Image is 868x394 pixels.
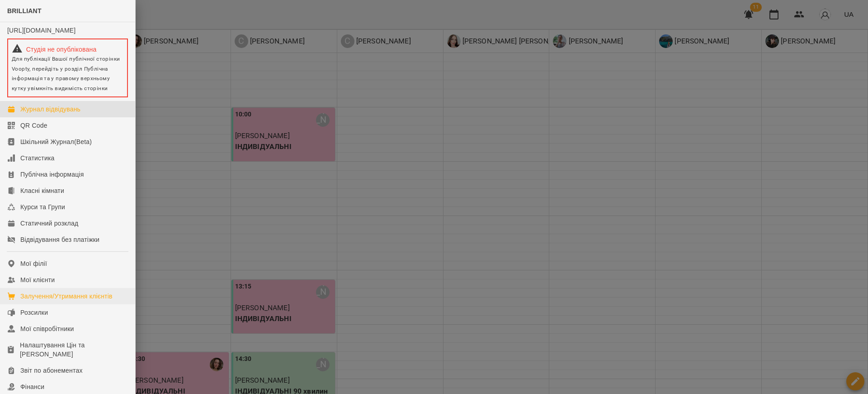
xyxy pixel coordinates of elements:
[20,308,48,317] div: Розсилки
[20,324,74,333] div: Мої співробітники
[20,219,78,228] div: Статичний розклад
[20,366,83,375] div: Звіт по абонементах
[12,56,120,91] span: Для публікації Вашої публічної сторінки Voopty, перейдіть у розділ Публічна інформація та у право...
[20,137,92,146] div: Шкільний Журнал(Beta)
[12,43,123,54] div: Студія не опублікована
[20,341,128,359] div: Налаштування Цін та [PERSON_NAME]
[20,259,47,268] div: Мої філії
[20,186,64,195] div: Класні кімнати
[20,202,65,211] div: Курси та Групи
[20,170,84,179] div: Публічна інформація
[7,7,42,14] span: BRILLIANT
[20,292,113,301] div: Залучення/Утримання клієнтів
[20,275,55,284] div: Мої клієнти
[20,235,99,244] div: Відвідування без платіжки
[20,382,44,391] div: Фінанси
[20,154,55,163] div: Статистика
[7,27,75,34] a: [URL][DOMAIN_NAME]
[20,105,80,114] div: Журнал відвідувань
[20,121,47,130] div: QR Code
